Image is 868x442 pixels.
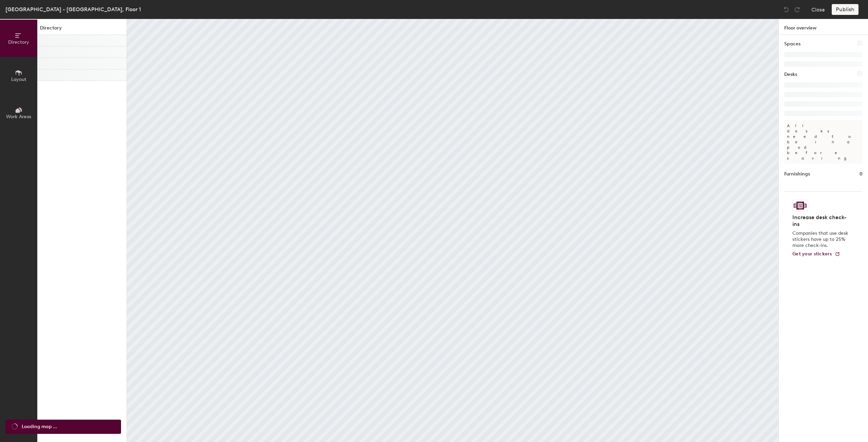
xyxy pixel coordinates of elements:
[22,423,57,430] span: Loading map ...
[860,170,863,178] h1: 0
[783,6,790,13] img: Undo
[8,39,29,45] span: Directory
[784,120,863,164] p: All desks need to be in a pod before saving
[11,77,26,82] span: Layout
[37,24,126,35] h1: Directory
[784,40,801,48] h1: Spaces
[784,170,810,178] h1: Furnishings
[792,251,832,257] span: Get your stickers
[5,5,141,14] div: [GEOGRAPHIC_DATA] - [GEOGRAPHIC_DATA], Floor 1
[784,71,797,78] h1: Desks
[792,251,840,257] a: Get your stickers
[127,19,778,442] canvas: Map
[792,214,850,228] h4: Increase desk check-ins
[6,114,31,120] span: Work Areas
[794,6,801,13] img: Redo
[792,230,850,249] p: Companies that use desk stickers have up to 25% more check-ins.
[792,200,808,211] img: Sticker logo
[811,4,825,15] button: Close
[779,19,868,35] h1: Floor overview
